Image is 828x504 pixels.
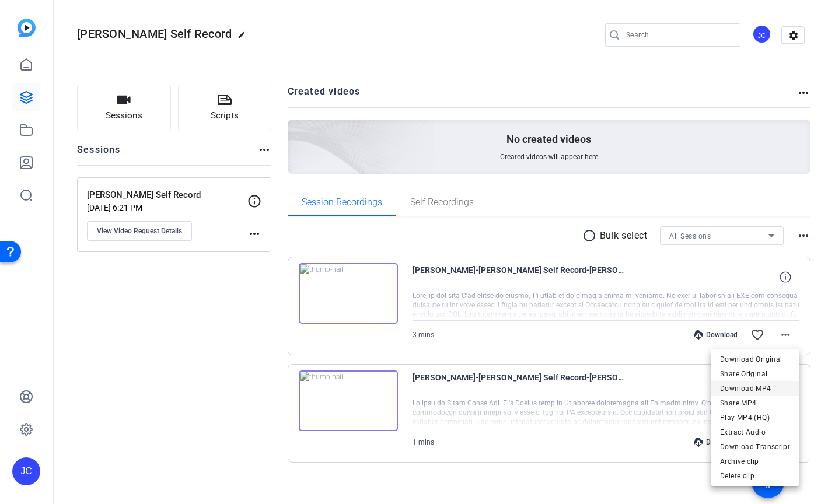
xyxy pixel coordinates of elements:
[720,454,790,468] span: Archive clip
[720,367,790,381] span: Share Original
[720,440,790,454] span: Download Transcript
[720,352,790,366] span: Download Original
[720,396,790,410] span: Share MP4
[720,381,790,395] span: Download MP4
[720,411,790,425] span: Play MP4 (HQ)
[720,469,790,483] span: Delete clip
[720,425,790,439] span: Extract Audio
